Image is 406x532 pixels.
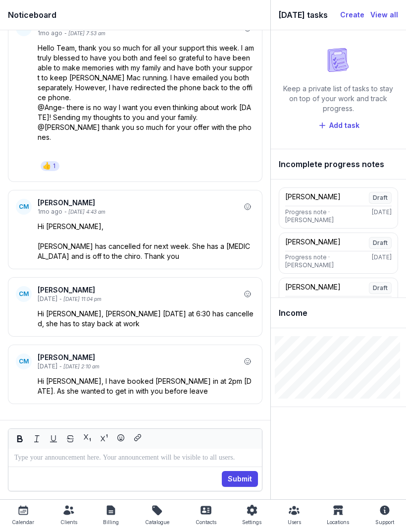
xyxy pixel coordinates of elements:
span: Submit [228,473,252,485]
div: [DATE] tasks [279,8,340,22]
a: View all [370,9,398,21]
div: 1 [53,162,55,170]
p: Hello Team, thank you so much for all your support this week. I am truly blessed to have you both... [38,43,254,103]
div: Settings [242,516,261,528]
p: @Ange- there is no way I want you even thinking about work [DATE]! Sending my thoughts to you and... [38,103,254,122]
a: Create [340,9,364,21]
button: Submit [222,471,258,487]
div: - [DATE] 2:10 am [59,363,100,370]
div: Users [288,516,301,528]
div: - [DATE] 7:53 am [64,30,105,37]
div: Billing [103,516,119,528]
div: Clients [60,516,77,528]
a: [PERSON_NAME]DraftProgress note · [PERSON_NAME][DATE] [279,187,398,229]
a: [PERSON_NAME]DraftProgress note · [PERSON_NAME][DATE] [279,233,398,274]
div: Locations [327,516,349,528]
span: Draft [369,282,392,294]
p: [PERSON_NAME] has cancelled for next week. She has a [MEDICAL_DATA] and is off to the chiro. Than... [38,241,254,261]
span: Draft [369,237,392,249]
div: Keep a private list of tasks to stay on top of your work and track progress. [279,84,398,114]
div: - [DATE] 11:04 pm [59,296,101,303]
div: [PERSON_NAME] [38,198,241,208]
div: Support [375,516,394,528]
div: 1mo ago [38,29,62,37]
span: Draft [369,192,392,204]
p: Hi [PERSON_NAME], [PERSON_NAME] [DATE] at 6:30 has cancelled, she has to stay back at work [38,309,254,329]
div: - [DATE] 4:43 am [64,208,105,216]
div: Catalogue [145,516,169,528]
p: Hi [PERSON_NAME], [38,222,254,232]
div: [PERSON_NAME] [285,192,341,204]
div: Contacts [196,516,216,528]
span: CM [19,203,29,211]
span: CM [19,290,29,298]
p: Hi [PERSON_NAME], I have booked [PERSON_NAME] in at 2pm [DATE]. As she wanted to get in with you ... [38,376,254,396]
div: Incomplete progress notes [271,149,406,179]
div: [PERSON_NAME] [285,282,341,294]
div: Progress note · [PERSON_NAME] [285,208,372,224]
p: @[PERSON_NAME] thank you so much for your offer with the phones. [38,122,254,142]
div: [DATE] [372,253,392,269]
div: Calendar [12,516,34,528]
div: Progress note · [PERSON_NAME] [285,253,372,269]
div: [DATE] [38,295,57,303]
div: [PERSON_NAME] [38,353,241,362]
div: [DATE] [38,362,57,370]
div: 👍 [43,161,51,171]
div: [PERSON_NAME] [285,237,341,249]
a: [PERSON_NAME]DraftProgress note · [PERSON_NAME][DATE] [279,278,398,319]
div: [DATE] [372,208,392,224]
div: Income [271,298,406,328]
span: CM [19,357,29,365]
span: Add task [329,119,359,131]
div: 1mo ago [38,208,62,216]
div: [PERSON_NAME] [38,285,241,295]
